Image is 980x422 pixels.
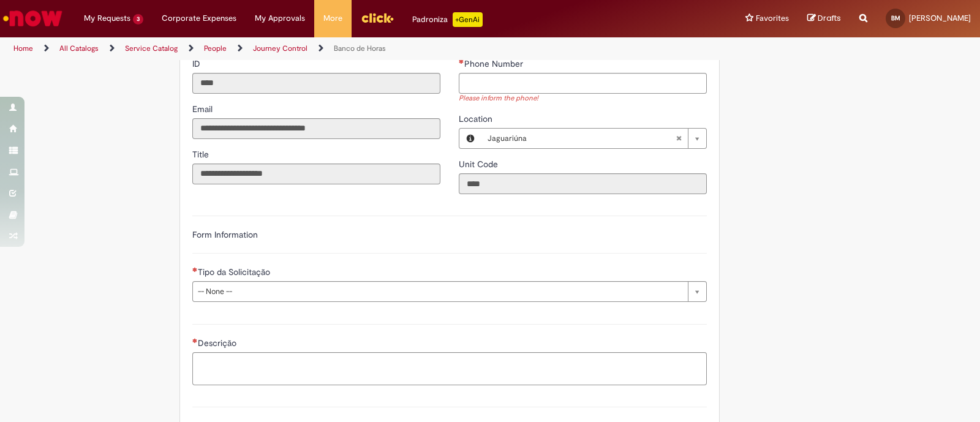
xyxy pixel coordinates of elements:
[198,337,239,349] span: Descrição
[192,164,440,184] input: Title
[9,37,644,60] ul: Page breadcrumbs
[459,113,495,124] span: Location
[255,12,305,24] span: My Approvals
[253,43,307,53] a: Journey Control
[807,13,841,24] a: Drafts
[459,159,500,170] span: Read only - Unit Code
[59,43,99,53] a: All Catalogs
[192,58,203,70] label: Read only - ID
[464,58,526,69] span: Phone Number
[13,43,33,53] a: Home
[891,14,900,22] span: BM
[459,94,707,104] div: Please inform the phone!
[192,148,211,160] label: Read only - Title
[909,13,971,23] span: [PERSON_NAME]
[192,149,211,160] span: Read only - Title
[162,12,236,24] span: Corporate Expenses
[84,12,130,24] span: My Requests
[756,12,789,24] span: Favorites
[818,12,841,24] span: Drafts
[481,129,706,148] a: JaguariúnaClear field Location
[323,12,342,24] span: More
[488,129,676,148] span: Jaguariúna
[204,43,227,53] a: People
[192,338,198,343] span: Required
[198,266,273,277] span: Tipo da Solicitação
[125,43,178,53] a: Service Catalog
[459,158,500,170] label: Read only - Unit Code
[453,12,483,27] p: +GenAi
[192,118,440,139] input: Email
[192,103,215,115] label: Read only - Email
[669,129,688,148] abbr: Clear field Location
[459,129,481,148] button: Location, Preview this record Jaguariúna
[192,58,203,69] span: Read only - ID
[192,229,258,240] label: Form Information
[361,9,394,27] img: click_logo_yellow_360x200.png
[192,73,440,94] input: ID
[334,43,386,53] a: Banco de Horas
[459,73,707,94] input: Phone Number
[198,282,682,301] span: -- None --
[192,267,198,272] span: Required
[412,12,483,27] div: Padroniza
[192,104,215,115] span: Read only - Email
[459,59,464,64] span: Required
[1,6,64,31] img: ServiceNow
[133,14,143,24] span: 3
[192,352,707,385] textarea: Descrição
[459,173,707,194] input: Unit Code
